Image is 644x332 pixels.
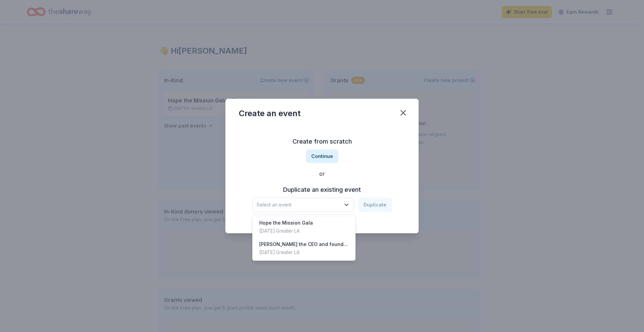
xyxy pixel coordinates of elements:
div: [PERSON_NAME] the CEO and founder is celebrating his 60th birthday [259,240,348,248]
div: [DATE] · Greater LA [259,227,313,235]
button: Select an event [252,198,354,212]
div: Select an event [252,215,356,261]
div: [DATE] · Greater LA [259,248,348,256]
div: Hope the Mission Gala [259,219,313,227]
span: Select an event [257,201,340,209]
